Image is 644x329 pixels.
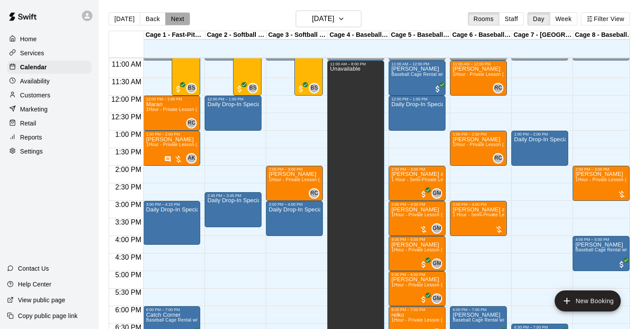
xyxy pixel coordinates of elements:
span: 2:00 PM [113,166,144,173]
span: 1Hour - Private Lesson (1-on-1) [391,318,457,322]
span: All customers have paid [617,260,626,269]
span: 11:00 AM [110,61,144,68]
button: [DATE] [296,11,361,27]
div: 6:00 PM – 7:00 PM [453,308,504,312]
button: Next [165,12,190,25]
span: 1Hour - Private Lesson (1-on-1) [391,283,457,287]
div: Cage 8 - Baseball Pitching Machine [573,31,635,39]
span: AK [188,154,195,163]
div: 3:00 PM – 4:00 PM: Maxwell and Cameron [450,201,507,236]
div: Raf Choudhury [309,188,319,199]
p: Services [20,49,44,57]
div: 3:00 PM – 4:00 PM [269,202,320,207]
div: Cage 4 - Baseball Pitching Machine [328,31,389,39]
button: Back [140,12,166,25]
div: Cage 5 - Baseball Pitching Machine [389,31,451,39]
span: Baseball Cage Rental with Pitching Machine (4 People Maximum!) [146,318,284,322]
div: 11:00 AM – 8:00 PM [330,62,382,66]
div: Baseline Staff [248,83,258,93]
div: 11:00 AM – 12:00 PM [453,62,504,66]
div: 12:00 PM – 1:00 PM: Daily Drop-In Special: The Best Batting Cages Near You! - 11AM-4PM WEEKDAYS [389,96,446,131]
p: Settings [20,147,43,156]
div: Home [7,32,92,46]
span: 5:30 PM [113,289,144,296]
h6: [DATE] [312,13,334,25]
span: GM [432,294,441,303]
a: Settings [7,145,92,158]
div: Raf Choudhury [493,83,503,93]
span: 4:00 PM [113,236,144,243]
span: 12:30 PM [109,113,143,121]
div: Gabe Manalo [432,293,442,304]
span: Baseball Cage Rental with Pitching Machine (4 People Maximum!) [391,72,529,77]
span: 1Hour - Private Lesson (1-on-1) [453,72,519,77]
a: Marketing [7,103,92,116]
span: All customers have paid [419,260,428,269]
span: GM [432,259,441,268]
p: Marketing [20,105,48,114]
div: 2:00 PM – 3:00 PM [391,167,443,172]
span: 1 Hour - Semi-Private Lesson (2-on-1) [453,212,532,217]
div: Baseline Staff [309,83,319,93]
div: 1:00 PM – 2:00 PM: 1Hour - Private Lesson (1-on-1) [143,131,200,166]
span: 4:30 PM [113,254,144,261]
div: 5:00 PM – 6:00 PM [391,272,443,277]
p: Help Center [18,280,51,289]
span: All customers have paid [433,85,442,93]
div: 2:00 PM – 3:00 PM: 1Hour - Private Lesson (1-on-1) [573,166,630,201]
div: 12:00 PM – 1:00 PM [207,97,259,101]
div: Raf Choudhury [493,153,503,164]
div: 2:00 PM – 3:00 PM [575,167,627,172]
button: [DATE] [109,12,140,25]
div: 2:45 PM – 3:45 PM [207,193,259,198]
span: 5:00 PM [113,271,144,279]
div: 12:00 PM – 1:00 PM: Maran [143,96,200,131]
span: Gabe Manalo [435,258,442,269]
div: 11:00 AM – 12:00 PM: Evan axler [450,61,507,96]
span: Baseline Staff [190,83,197,93]
div: 6:00 PM – 7:00 PM [146,308,198,312]
div: 2:00 PM – 3:00 PM: Avery James [266,166,323,201]
span: All customers have paid [419,295,428,304]
div: Cage 2 - Softball Slo-pitch Iron [PERSON_NAME] & Hack Attack Baseball Pitching Machine [205,31,267,39]
button: add [555,290,621,311]
span: Raf Choudhury [312,188,319,199]
div: 12:00 PM – 1:00 PM [391,97,443,101]
span: Baseline Staff [312,83,319,93]
div: 3:00 PM – 4:00 PM: Josh Winton [389,201,446,236]
p: Calendar [20,63,47,72]
div: 11:00 AM – 12:00 PM [391,62,443,66]
p: Copy public page link [18,311,78,320]
div: 6:00 PM – 7:00 PM [391,308,443,312]
span: 1Hour - Private Lesson (1-on-1) [575,177,641,182]
div: 4:00 PM – 5:00 PM [575,237,627,242]
div: 1:00 PM – 2:00 PM [453,132,504,136]
div: 2:00 PM – 3:00 PM: Derek and Bobby [389,166,446,201]
div: 11:00 AM – 12:00 PM: Caroline Brooks [389,61,446,96]
div: 12:00 PM – 1:00 PM [146,97,198,101]
span: Gabe Manalo [435,223,442,234]
span: BS [311,84,318,93]
span: 1Hour - Private Lesson (1-on-1) [391,212,457,217]
span: 1Hour - Private Lesson (1-on-1) [391,247,457,252]
p: Contact Us [18,264,49,273]
p: Availability [20,77,50,86]
button: Staff [499,12,524,25]
p: Retail [20,119,36,128]
div: Availability [7,75,92,88]
div: Reports [7,131,92,144]
div: 1:00 PM – 2:00 PM: Daily Drop-In Special: The Best Batting Cages Near You! - 11AM-4PM WEEKDAYS [511,131,568,166]
span: Baseline Staff [251,83,258,93]
a: Calendar [7,61,92,74]
span: 1Hour - Private Lesson (1-on-1) [269,177,335,182]
span: 1Hour - Private Lesson (1-on-1) [146,142,212,147]
a: Customers [7,89,92,102]
span: 12:00 PM [109,96,143,103]
div: 2:00 PM – 3:00 PM [269,167,320,172]
div: 2:45 PM – 3:45 PM: Daily Drop-In Special: The Best Batting Cages Near You! - 11AM-4PM WEEKDAYS [205,192,262,227]
span: All customers have paid [235,85,244,93]
div: 1:00 PM – 2:00 PM [514,132,566,136]
div: 4:00 PM – 5:00 PM: Baseball Cage Rental with Pitching Machine (4 People Maximum!) [573,236,630,271]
